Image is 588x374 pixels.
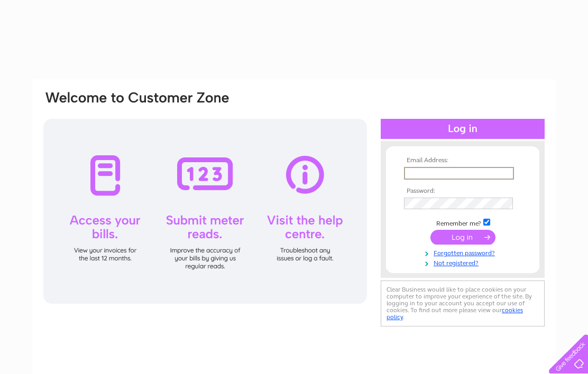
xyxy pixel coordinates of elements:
th: Email Address: [401,157,524,164]
div: Clear Business would like to place cookies on your computer to improve your experience of the sit... [381,280,545,326]
th: Password: [401,188,524,195]
td: Remember me? [401,217,524,228]
input: Submit [430,230,495,245]
a: Forgotten password? [404,247,524,257]
a: Not registered? [404,257,524,267]
a: cookies policy [387,306,523,321]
